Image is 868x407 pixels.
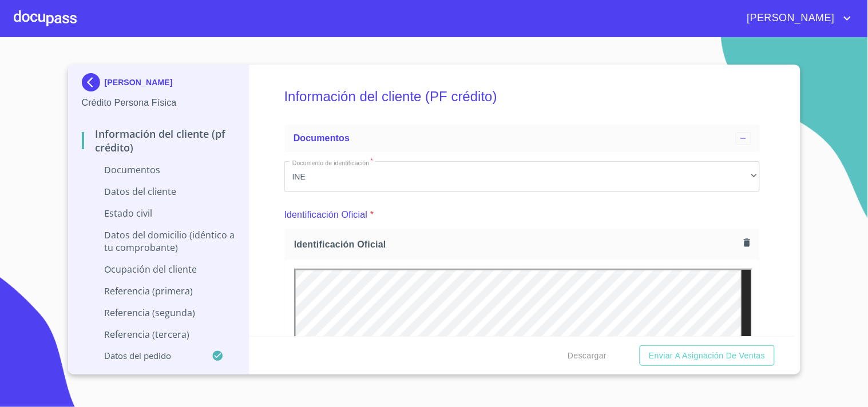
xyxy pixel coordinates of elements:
[82,163,236,176] p: Documentos
[284,125,760,152] div: Documentos
[568,349,607,363] span: Descargar
[105,78,173,87] p: [PERSON_NAME]
[82,185,236,198] p: Datos del cliente
[82,73,236,96] div: [PERSON_NAME]
[82,229,236,254] p: Datos del domicilio (idéntico a tu comprobante)
[82,328,236,341] p: Referencia (tercera)
[82,73,105,91] img: Docupass spot blue
[82,207,236,220] p: Estado Civil
[284,161,760,192] div: INE
[739,9,841,27] span: [PERSON_NAME]
[82,96,236,110] p: Crédito Persona Física
[82,127,236,154] p: Información del cliente (PF crédito)
[640,345,774,366] button: Enviar a Asignación de Ventas
[294,238,739,250] span: Identificación Oficial
[563,345,611,366] button: Descargar
[284,73,760,120] h5: Información del cliente (PF crédito)
[649,349,765,363] span: Enviar a Asignación de Ventas
[82,306,236,319] p: Referencia (segunda)
[294,133,350,143] span: Documentos
[82,350,212,361] p: Datos del pedido
[284,208,368,222] p: Identificación Oficial
[739,9,854,27] button: account of current user
[82,285,236,297] p: Referencia (primera)
[82,263,236,276] p: Ocupación del Cliente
